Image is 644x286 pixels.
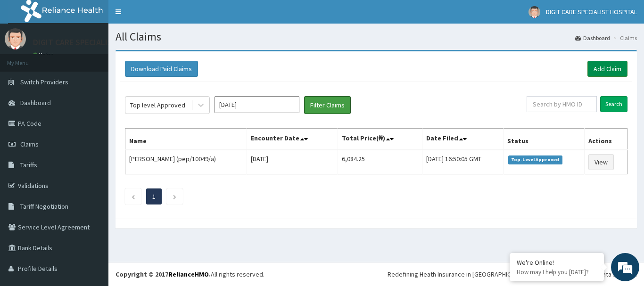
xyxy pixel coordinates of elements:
td: [DATE] 16:50:05 GMT [422,150,503,174]
th: Status [504,129,585,150]
a: Next page [173,192,177,201]
td: [DATE] [247,150,338,174]
span: DIGIT CARE SPECIALIST HOSPITAL [546,8,637,16]
button: Filter Claims [304,96,351,114]
button: Download Paid Claims [125,61,198,77]
a: Dashboard [575,34,610,42]
td: [PERSON_NAME] (pep/10049/a) [125,150,247,174]
img: User Image [528,6,540,18]
div: Minimize live chat window [155,5,177,27]
span: Switch Providers [20,78,68,86]
img: d_794563401_company_1708531726252_794563401 [17,47,38,71]
span: We're online! [55,84,130,179]
div: Chat with us now [49,53,158,65]
th: Encounter Date [247,129,338,150]
textarea: Type your message and hit 'Enter' [5,188,180,221]
span: Claims [20,140,39,148]
h1: All Claims [116,31,637,43]
input: Search [600,96,627,112]
span: Tariffs [20,161,37,169]
td: 6,084.25 [338,150,422,174]
span: Dashboard [20,98,51,107]
a: Previous page [131,192,135,201]
a: Online [33,51,56,58]
p: DIGIT CARE SPECIALIST HOSPITAL [33,38,156,47]
div: Top level Approved [130,100,185,110]
span: Tariff Negotiation [20,202,68,211]
li: Claims [611,34,637,42]
th: Total Price(₦) [338,129,422,150]
a: View [588,154,614,170]
div: We're Online! [517,258,597,267]
input: Select Month and Year [215,96,299,113]
a: Add Claim [587,61,627,77]
p: How may I help you today? [517,268,597,276]
img: User Image [5,28,26,49]
span: Top-Level Approved [508,155,562,164]
th: Name [125,129,247,150]
th: Actions [584,129,627,150]
input: Search by HMO ID [527,96,597,112]
a: Page 1 is your current page [152,192,156,201]
th: Date Filed [422,129,503,150]
a: RelianceHMO [168,270,209,278]
footer: All rights reserved. [108,262,644,286]
div: Redefining Heath Insurance in [GEOGRAPHIC_DATA] using Telemedicine and Data Science! [388,270,637,279]
strong: Copyright © 2017 . [116,270,211,278]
